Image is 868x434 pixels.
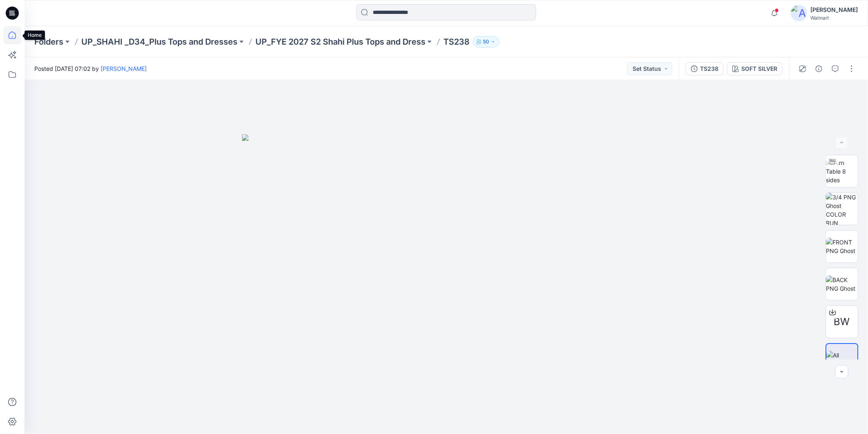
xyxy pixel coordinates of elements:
[727,62,783,75] button: SOFT SILVER
[810,15,858,21] div: Walmart
[242,134,651,434] img: eyJhbGciOiJIUzI1NiIsImtpZCI6IjAiLCJzbHQiOiJzZXMiLCJ0eXAiOiJKV1QifQ.eyJkYXRhIjp7InR5cGUiOiJzdG9yYW...
[826,276,858,293] img: BACK PNG Ghost
[686,62,724,75] button: TS238
[826,238,858,255] img: FRONT PNG Ghost
[791,5,807,21] img: avatar
[255,36,425,47] a: UP_FYE 2027 S2 Shahi Plus Tops and Dress
[443,36,470,47] p: TS238
[810,5,858,15] div: [PERSON_NAME]
[34,64,147,73] span: Posted [DATE] 07:02 by
[81,36,237,47] a: UP_SHAHI _D34_Plus Tops and Dresses
[473,36,499,47] button: 50
[826,193,858,225] img: 3/4 PNG Ghost COLOR RUN
[700,64,718,73] div: TS238
[741,64,777,73] div: SOFT SILVER
[812,62,825,75] button: Details
[483,37,489,46] p: 50
[34,36,63,47] a: Folders
[834,314,850,329] span: BW
[101,65,147,72] a: [PERSON_NAME]
[826,351,857,368] img: All colorways
[826,158,858,184] img: Turn Table 8 sides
